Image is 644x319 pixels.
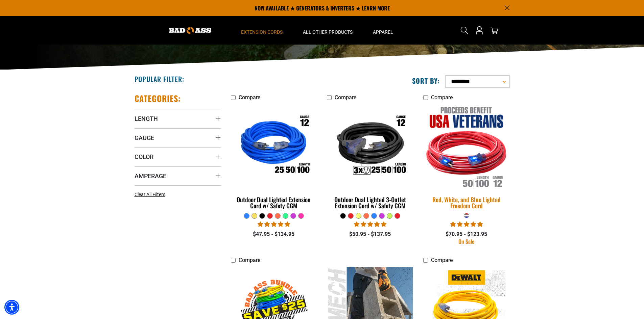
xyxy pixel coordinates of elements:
[423,230,509,238] div: $70.95 - $123.95
[169,27,211,34] img: Bad Ass Extension Cords
[419,103,514,189] img: Red, White, and Blue Lighted Freedom Cord
[4,300,19,315] div: Accessibility Menu
[135,147,221,166] summary: Color
[231,196,317,209] div: Outdoor Dual Lighted Extension Cord w/ Safety CGM
[474,16,485,45] a: Open this option
[135,128,221,147] summary: Gauge
[327,230,413,238] div: $50.95 - $137.95
[231,16,293,45] summary: Extension Cords
[258,221,290,228] span: 4.81 stars
[135,134,154,142] span: Gauge
[423,196,509,209] div: Red, White, and Blue Lighted Freedom Cord
[327,104,413,213] a: Outdoor Dual Lighted 3-Outlet Extension Cord w/ Safety CGM Outdoor Dual Lighted 3-Outlet Extensio...
[489,26,500,34] a: cart
[373,29,393,35] span: Apparel
[328,107,413,185] img: Outdoor Dual Lighted 3-Outlet Extension Cord w/ Safety CGM
[135,115,158,123] span: Length
[354,221,386,228] span: 4.80 stars
[135,166,221,185] summary: Amperage
[363,16,403,45] summary: Apparel
[241,29,283,35] span: Extension Cords
[431,257,453,263] span: Compare
[135,191,168,198] a: Clear All Filters
[239,257,260,263] span: Compare
[135,75,184,83] h2: Popular Filter:
[231,230,317,238] div: $47.95 - $134.95
[135,192,165,197] span: Clear All Filters
[135,93,181,104] h2: Categories:
[135,109,221,128] summary: Length
[423,104,509,213] a: Red, White, and Blue Lighted Freedom Cord Red, White, and Blue Lighted Freedom Cord
[231,107,316,185] img: Outdoor Dual Lighted Extension Cord w/ Safety CGM
[459,25,470,36] summary: Search
[135,172,166,180] span: Amperage
[293,16,363,45] summary: All Other Products
[135,153,153,161] span: Color
[239,94,260,101] span: Compare
[335,94,356,101] span: Compare
[423,239,509,244] div: On Sale
[431,94,453,101] span: Compare
[412,76,440,85] label: Sort by:
[327,196,413,209] div: Outdoor Dual Lighted 3-Outlet Extension Cord w/ Safety CGM
[303,29,353,35] span: All Other Products
[231,104,317,213] a: Outdoor Dual Lighted Extension Cord w/ Safety CGM Outdoor Dual Lighted Extension Cord w/ Safety CGM
[450,221,483,228] span: 5.00 stars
